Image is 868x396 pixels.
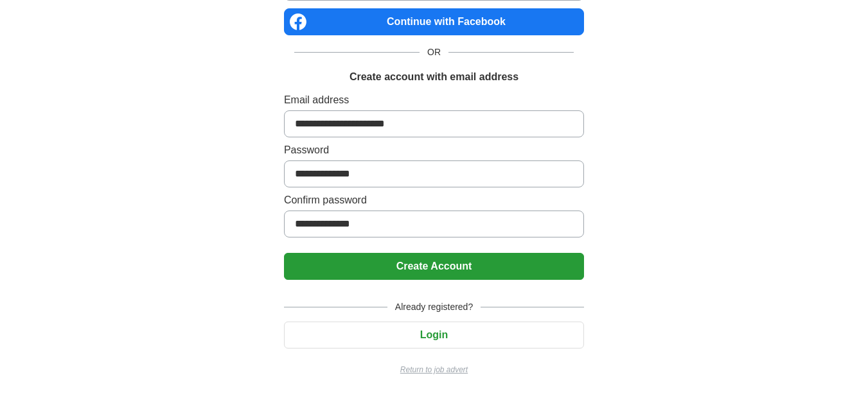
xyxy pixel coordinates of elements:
button: Login [284,322,584,349]
button: Create Account [284,253,584,280]
label: Email address [284,92,584,108]
span: Already registered? [387,300,481,314]
label: Password [284,142,584,158]
span: OR [420,46,448,59]
a: Login [284,329,584,340]
a: Return to job advert [284,364,584,375]
h1: Create account with email address [350,69,518,85]
a: Continue with Facebook [284,8,584,35]
label: Confirm password [284,193,584,208]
